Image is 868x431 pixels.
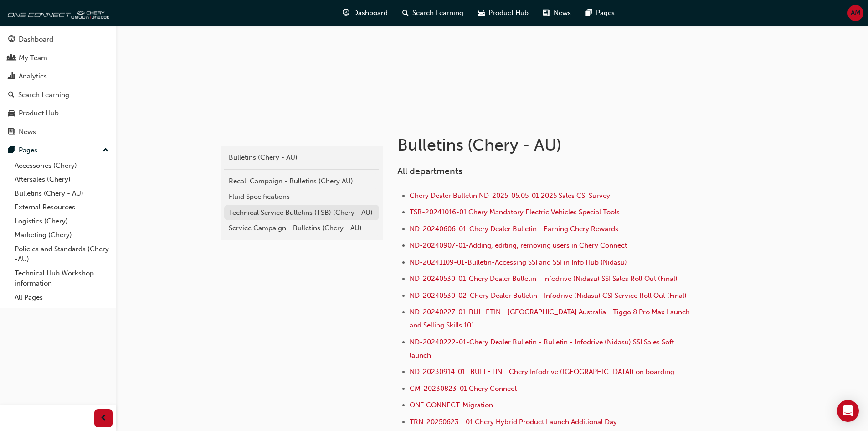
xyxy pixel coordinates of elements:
span: news-icon [543,7,550,19]
span: chart-icon [8,73,15,81]
button: Pages [4,142,113,159]
a: Product Hub [4,105,113,122]
a: ND-20240606-01-Chery Dealer Bulletin - Earning Chery Rewards [410,225,618,233]
div: Bulletins (Chery - AU) [229,152,375,163]
a: guage-iconDashboard [335,4,395,22]
a: pages-iconPages [578,4,622,22]
div: Open Intercom Messenger [837,400,859,422]
a: Fluid Specifications [224,189,379,205]
a: ND-20240907-01-Adding, editing, removing users in Chery Connect [410,241,627,249]
span: up-icon [103,145,109,156]
a: Search Learning [4,87,113,104]
a: ND-20240227-01-BULLETIN - [GEOGRAPHIC_DATA] Australia - Tiggo 8 Pro Max Launch and Selling Skills... [410,308,692,329]
a: Policies and Standards (Chery -AU) [11,242,113,266]
a: External Resources [11,200,113,214]
a: ND-20230914-01- BULLETIN - Chery Infodrive ([GEOGRAPHIC_DATA]) on boarding [410,368,674,376]
a: CM-20230823-01 Chery Connect [410,384,517,393]
span: pages-icon [586,7,592,19]
div: Dashboard [19,34,53,45]
span: pages-icon [8,146,15,155]
span: AM [851,8,861,18]
div: Recall Campaign - Bulletins (Chery AU) [229,176,375,187]
button: DashboardMy TeamAnalyticsSearch LearningProduct HubNews [4,29,113,142]
a: ND-20240530-01-Chery Dealer Bulletin - Infodrive (Nidasu) SSI Sales Roll Out (Final) [410,275,678,283]
span: guage-icon [8,36,15,44]
a: News [4,124,113,140]
span: All departments [397,166,462,177]
a: ND-20240530-02-Chery Dealer Bulletin - Infodrive (Nidasu) CSI Service Roll Out (Final) [410,291,687,300]
span: News [554,8,571,18]
span: guage-icon [343,7,349,19]
span: search-icon [402,7,409,19]
span: prev-icon [100,413,107,424]
a: Accessories (Chery) [11,159,113,173]
a: ND-20241109-01-Bulletin-Accessing SSI and SSI in Info Hub (Nidasu) [410,258,627,266]
div: News [19,127,36,137]
a: Technical Hub Workshop information [11,266,113,291]
div: Technical Service Bulletins (TSB) (Chery - AU) [229,208,375,218]
a: ONE CONNECT-Migration [410,401,493,409]
span: Search Learning [412,8,463,18]
a: Recall Campaign - Bulletins (Chery AU) [224,173,379,189]
button: AM [847,5,863,21]
img: oneconnect [5,4,109,22]
div: Product Hub [19,108,59,119]
a: ND-20240222-01-Chery Dealer Bulletin - Bulletin - Infodrive (Nidasu) SSI Sales Soft launch [410,338,676,359]
div: Service Campaign - Bulletins (Chery - AU) [229,223,375,234]
a: search-iconSearch Learning [395,4,471,22]
a: Chery Dealer Bulletin ND-2025-05.05-01 2025 Sales CSI Survey [410,192,610,200]
a: car-iconProduct Hub [471,4,536,22]
a: Logistics (Chery) [11,214,113,228]
span: Dashboard [353,8,388,18]
a: My Team [4,50,113,67]
a: Service Campaign - Bulletins (Chery - AU) [224,220,379,236]
a: Aftersales (Chery) [11,172,113,187]
div: Search Learning [18,90,69,100]
a: Technical Service Bulletins (TSB) (Chery - AU) [224,205,379,221]
a: All Pages [11,291,113,305]
div: My Team [19,53,47,63]
a: Marketing (Chery) [11,228,113,242]
div: Fluid Specifications [229,192,375,202]
a: Bulletins (Chery - AU) [11,187,113,201]
a: TRN-20250623 - 01 Chery Hybrid Product Launch Additional Day [410,418,617,426]
div: Analytics [19,71,47,82]
span: news-icon [8,128,15,136]
span: car-icon [478,7,485,19]
a: news-iconNews [536,4,578,22]
a: Analytics [4,68,113,85]
span: search-icon [8,91,15,99]
span: Pages [596,8,615,18]
span: Product Hub [488,8,529,18]
a: TSB-20241016-01 Chery Mandatory Electric Vehicles Special Tools [410,208,620,216]
span: car-icon [8,109,15,118]
a: Dashboard [4,31,113,48]
span: people-icon [8,54,15,62]
h1: Bulletins (Chery - AU) [397,135,696,155]
a: Bulletins (Chery - AU) [224,150,379,166]
div: Pages [19,145,37,156]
